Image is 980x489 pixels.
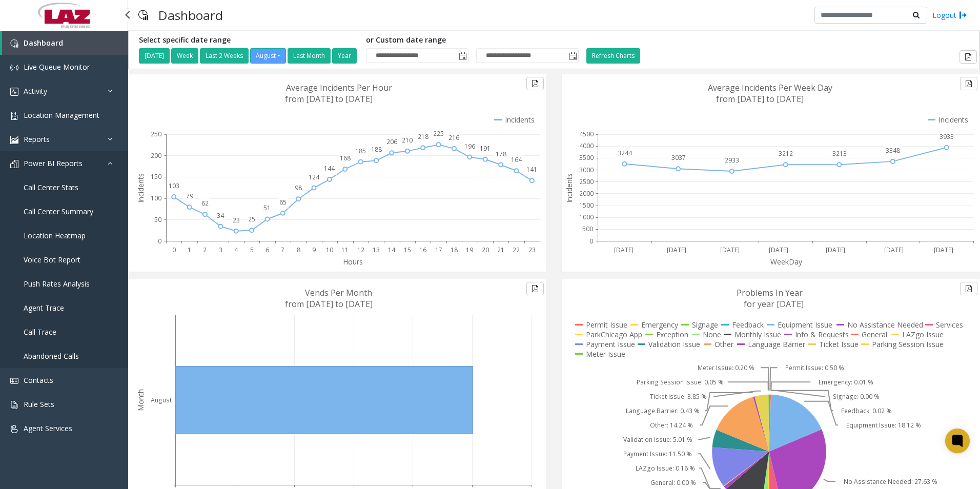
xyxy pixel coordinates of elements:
[589,237,593,246] text: 0
[819,378,873,386] text: Emergency: 0.01 %
[305,287,372,298] text: Vends Per Month
[169,181,179,190] text: 103
[482,246,489,254] text: 20
[623,450,692,458] text: Payment Issue: 11.50 %
[136,389,146,411] text: Month
[332,48,357,64] button: Year
[480,144,491,153] text: 191
[188,246,191,254] text: 1
[832,149,847,158] text: 3213
[355,147,366,155] text: 185
[172,246,176,254] text: 0
[960,282,977,295] button: Export to pdf
[279,198,287,207] text: 65
[526,282,544,295] button: Export to pdf
[24,62,90,72] span: Live Queue Monitor
[136,173,146,203] text: Incidents
[10,401,18,409] img: 'icon'
[934,246,953,254] text: [DATE]
[959,50,977,64] button: Export to pdf
[340,154,351,162] text: 168
[24,327,56,337] span: Call Trace
[297,246,300,254] text: 8
[154,215,161,224] text: 50
[10,160,18,168] img: 'icon'
[698,363,754,372] text: Meter Issue: 0.20 %
[579,141,594,150] text: 4000
[388,246,396,254] text: 14
[526,77,544,90] button: Export to pdf
[24,399,54,409] span: Rule Sets
[579,189,594,198] text: 2000
[614,246,634,254] text: [DATE]
[637,378,724,386] text: Parking Session Issue: 0.05 %
[266,246,269,254] text: 6
[650,392,707,401] text: Ticket Issue: 3.85 %
[153,3,228,28] h3: Dashboard
[451,246,458,254] text: 18
[586,48,640,64] button: Refresh Charts
[940,132,954,141] text: 3933
[737,287,803,298] text: Problems In Year
[10,112,18,120] img: 'icon'
[744,298,804,310] text: for year [DATE]
[139,36,358,45] h5: Select specific date range
[457,49,468,63] span: Toggle popup
[24,279,90,289] span: Push Rates Analysis
[402,136,413,145] text: 210
[24,351,79,361] span: Abandoned Calls
[24,231,86,240] span: Location Heatmap
[2,31,128,55] a: Dashboard
[497,246,504,254] text: 21
[826,246,845,254] text: [DATE]
[24,423,72,433] span: Agent Services
[884,246,904,254] text: [DATE]
[785,363,844,372] text: Permit Issue: 0.50 %
[309,173,320,181] text: 124
[24,207,93,216] span: Call Center Summary
[186,192,193,200] text: 79
[10,425,18,433] img: 'icon'
[24,182,78,192] span: Call Center Stats
[138,3,148,28] img: pageIcon
[151,151,161,160] text: 200
[932,10,967,21] a: Logout
[636,464,695,473] text: LAZgo Issue: 0.16 %
[579,166,594,174] text: 3000
[650,478,696,487] text: General: 0.00 %
[200,48,249,64] button: Last 2 Weeks
[846,421,921,430] text: Equipment Issue: 18.12 %
[281,246,284,254] text: 7
[769,246,788,254] text: [DATE]
[10,377,18,385] img: 'icon'
[341,246,349,254] text: 11
[366,36,579,45] h5: or Custom date range
[201,199,209,208] text: 62
[326,246,333,254] text: 10
[716,93,804,105] text: from [DATE] to [DATE]
[250,48,286,64] button: August
[886,146,900,155] text: 3348
[10,64,18,72] img: 'icon'
[579,201,594,210] text: 1500
[618,149,632,157] text: 3244
[285,298,373,310] text: from [DATE] to [DATE]
[24,134,50,144] span: Reports
[24,86,47,96] span: Activity
[650,421,693,430] text: Other: 14.24 %
[770,257,803,267] text: WeekDay
[579,177,594,186] text: 2500
[324,164,335,173] text: 144
[623,435,692,444] text: Validation Issue: 5.01 %
[24,375,53,385] span: Contacts
[10,136,18,144] img: 'icon'
[448,133,459,142] text: 216
[725,156,739,165] text: 2933
[357,246,364,254] text: 12
[158,237,161,246] text: 0
[288,48,331,64] button: Last Month
[526,165,537,174] text: 141
[171,48,198,64] button: Week
[419,246,426,254] text: 16
[404,246,411,254] text: 15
